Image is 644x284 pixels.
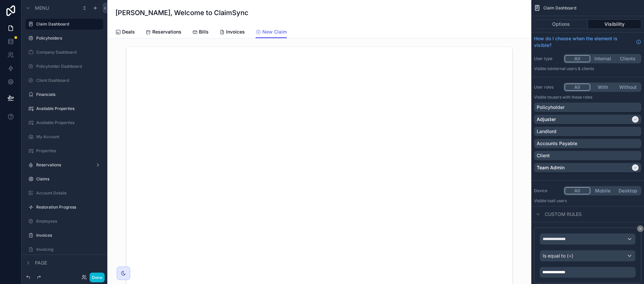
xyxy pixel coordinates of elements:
button: All [565,83,590,91]
p: Team Admin [537,164,565,171]
label: User roles [534,84,561,90]
button: Desktop [615,187,640,194]
label: Available Properties [36,106,102,111]
a: How do I choose when the element is visible? [534,35,641,49]
span: Bills [199,29,209,35]
button: Without [615,83,640,91]
label: Invoices [36,233,102,238]
button: Internal [590,55,615,62]
label: Properties [36,148,102,154]
label: Client Dashboard [36,78,102,83]
span: How do I choose when the element is visible? [534,35,633,49]
a: Invoices [219,26,245,39]
button: Is equal to (=) [540,250,636,262]
label: Employees [36,219,102,224]
label: Company Dashboard [36,50,102,55]
button: Clients [615,55,640,62]
p: Landlord [537,128,556,135]
button: With [590,83,615,91]
label: Available Properties [36,120,102,125]
span: Custom rules [545,211,582,218]
p: Visible to [534,66,641,71]
button: All [565,187,590,194]
label: Device [534,188,561,193]
span: Menu [35,5,49,11]
p: Policyholder [537,104,565,111]
p: Visible to [534,95,641,100]
label: Account Details [36,190,102,196]
button: Done [90,273,105,282]
button: Mobile [590,187,615,194]
span: Internal users & clients [551,66,594,71]
span: New Claim [262,29,287,35]
label: My Account [36,134,102,139]
label: Claim Dashboard [36,21,99,27]
span: Invoices [226,29,245,35]
span: Page [35,260,47,266]
span: Is equal to (=) [543,252,573,259]
label: Restoration Progress [36,205,102,210]
p: Visible to [534,198,641,204]
label: Claims [36,176,102,182]
label: Policyholder Dashboard [36,64,102,69]
p: Adjuster [537,116,556,123]
a: Bills [192,26,209,39]
span: Users with these roles [551,95,592,100]
a: Deals [115,26,135,39]
button: Visibility [588,19,642,29]
label: Reservations [36,162,93,168]
label: User type [534,56,561,61]
h1: [PERSON_NAME], Welcome to ClaimSync [115,8,249,17]
span: Claim Dashboard [543,5,576,11]
p: Accounts Payable [537,140,577,147]
label: Policyholders [36,36,102,41]
a: Reservations [146,26,181,39]
label: Financials [36,92,102,97]
label: Invoicing [36,247,102,252]
a: New Claim [256,26,287,39]
button: All [565,55,590,62]
button: Options [534,19,588,29]
span: Reservations [152,29,181,35]
span: Deals [122,29,135,35]
p: Client [537,152,550,159]
span: all users [551,198,567,203]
